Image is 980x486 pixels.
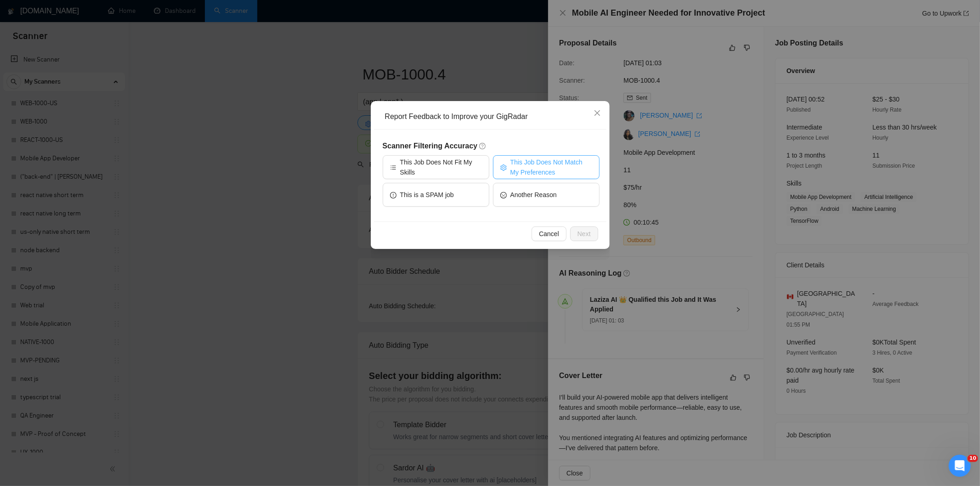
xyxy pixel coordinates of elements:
[390,164,397,170] span: bars
[510,190,557,200] span: Another Reason
[949,455,971,477] iframe: Intercom live chat
[383,155,489,179] button: barsThis Job Does Not Fit My Skills
[570,226,598,241] button: Next
[968,455,978,462] span: 10
[479,142,487,150] span: question-circle
[383,183,489,207] button: exclamation-circleThis is a SPAM job
[532,226,566,241] button: Cancel
[400,190,454,200] span: This is a SPAM job
[385,112,602,122] div: Report Feedback to Improve your GigRadar
[500,191,507,198] span: frown
[585,101,610,126] button: Close
[594,109,601,117] span: close
[390,191,397,198] span: exclamation-circle
[500,164,507,170] span: setting
[400,157,482,177] span: This Job Does Not Fit My Skills
[510,157,592,177] span: This Job Does Not Match My Preferences
[539,229,559,239] span: Cancel
[383,141,600,152] h5: Scanner Filtering Accuracy
[493,155,600,179] button: settingThis Job Does Not Match My Preferences
[493,183,600,207] button: frownAnother Reason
